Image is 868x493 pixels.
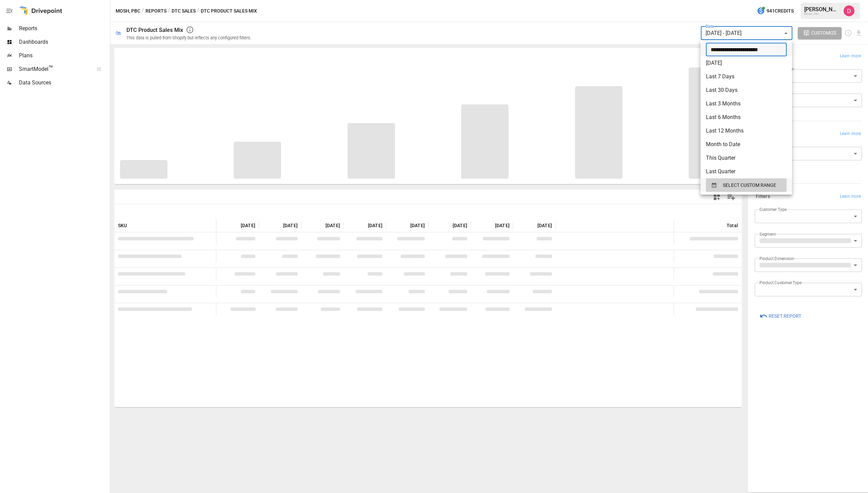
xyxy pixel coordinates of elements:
[701,56,792,70] li: [DATE]
[701,70,792,83] li: Last 7 Days
[706,178,787,192] button: SELECT CUSTOM RANGE
[701,138,792,151] li: Month to Date
[701,83,792,97] li: Last 30 Days
[701,124,792,138] li: Last 12 Months
[701,165,792,178] li: Last Quarter
[701,97,792,111] li: Last 3 Months
[723,181,776,190] span: SELECT CUSTOM RANGE
[701,151,792,165] li: This Quarter
[701,111,792,124] li: Last 6 Months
